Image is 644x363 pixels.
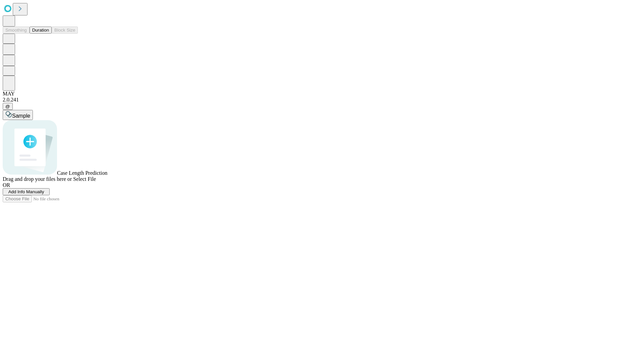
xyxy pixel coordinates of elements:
[3,182,10,188] span: OR
[5,104,10,109] span: @
[3,176,72,182] span: Drag and drop your files here or
[12,113,30,119] span: Sample
[3,91,641,97] div: MAY
[3,27,30,34] button: Smoothing
[3,97,641,103] div: 2.0.241
[3,110,33,120] button: Sample
[73,176,96,182] span: Select File
[8,189,44,194] span: Add Info Manually
[3,103,13,110] button: @
[52,27,78,34] button: Block Size
[3,188,50,195] button: Add Info Manually
[57,170,107,176] span: Case Length Prediction
[30,27,52,34] button: Duration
